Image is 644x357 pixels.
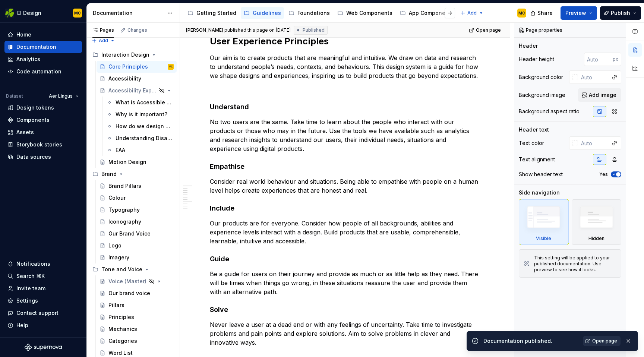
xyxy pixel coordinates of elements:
div: Show header text [519,171,563,178]
div: Foundations [297,9,330,17]
div: EI Design [17,9,41,17]
input: Auto [578,70,608,84]
div: Tone and Voice [101,266,142,273]
p: Consider real world behaviour and situations. Being able to empathise with people on a human leve... [210,177,480,195]
span: Share [537,9,553,17]
div: MC [518,10,525,16]
div: Documentation [93,9,163,17]
div: Logo [108,242,121,249]
div: Understanding Disability [116,135,172,142]
a: Iconography [97,216,177,228]
div: Settings [16,297,38,304]
a: Principles [97,311,177,323]
a: Open page [467,25,504,35]
div: Search ⌘K [16,272,45,280]
h4: Understand [210,102,480,111]
button: Add [89,35,117,46]
div: Home [16,31,31,38]
div: EAA [116,146,125,154]
a: Getting Started [184,7,239,19]
p: Never leave a user at a dead end or with any feelings of uncertainty. Take time to investigate pr... [210,320,480,347]
a: Our brand voice [97,287,177,299]
div: Background image [519,91,565,99]
div: Getting Started [196,9,236,17]
div: published this page on [DATE] [224,27,291,33]
div: Page tree [184,6,457,20]
a: Components [4,114,82,126]
div: Hidden [572,199,622,245]
a: Mechanics [97,323,177,335]
a: Data sources [4,151,82,163]
button: Contact support [4,307,82,319]
a: Documentation [4,41,82,53]
div: App Components [409,9,454,17]
div: Assets [16,129,34,136]
div: Web Components [346,9,392,17]
div: Our brand voice [108,290,150,297]
svg: Supernova Logo [25,344,62,351]
div: Contact support [16,309,59,317]
div: Accessibility Explained [108,87,157,94]
p: Our products are for everyone. Consider how people of all backgrounds, abilities and experience l... [210,219,480,246]
div: MC [169,63,173,70]
a: Brand Pillars [97,180,177,192]
h4: Guide [210,255,480,263]
a: Analytics [4,53,82,65]
button: Publish [600,6,641,20]
a: Pillars [97,299,177,311]
div: Data sources [16,153,51,161]
label: Yes [599,171,608,177]
input: Auto [584,53,613,66]
a: Categories [97,335,177,347]
span: Aer Lingus [49,93,73,99]
div: Imagery [108,254,129,261]
div: Hidden [588,236,604,241]
button: EI DesignMC [1,5,85,21]
button: Aer Lingus [45,91,82,101]
span: Open page [476,27,501,33]
div: Background color [519,73,563,81]
a: Accessibility [97,73,177,85]
div: Code automation [16,68,61,75]
h4: Solve [210,305,480,314]
p: Be a guide for users on their journey and provide as much or as little help as they need. There w... [210,269,480,296]
div: Background aspect ratio [519,108,580,115]
a: Core PrinciplesMC [97,61,177,73]
span: Add [99,38,108,44]
a: Home [4,29,82,41]
span: Add image [589,91,616,99]
a: Motion Design [97,156,177,168]
button: Add image [578,88,621,102]
a: How do we design for Inclusivity? [104,120,177,132]
a: Guidelines [241,7,284,19]
a: Web Components [334,7,395,19]
div: Accessibility [108,75,141,82]
a: EAA [104,144,177,156]
div: Interaction Design [101,51,149,59]
span: Preview [565,9,586,17]
div: Header [519,42,538,50]
a: App Components [397,7,457,19]
p: No two users are the same. Take time to learn about the people who interact with our products or ... [210,117,480,153]
div: Word List [108,349,133,357]
h4: Empathise [210,162,480,171]
a: What is Accessible Design? [104,97,177,108]
a: Invite team [4,282,82,294]
div: Text color [519,139,544,147]
div: Design tokens [16,104,54,111]
div: Iconography [108,218,141,225]
a: Typography [97,204,177,216]
div: MC [74,10,81,16]
div: How do we design for Inclusivity? [116,123,172,130]
div: What is Accessible Design? [116,99,172,106]
img: 56b5df98-d96d-4d7e-807c-0afdf3bdaefa.png [5,9,14,18]
a: Our Brand Voice [97,228,177,240]
a: Settings [4,295,82,307]
div: Principles [108,313,134,321]
span: Open page [592,338,617,344]
button: Preview [561,6,597,20]
a: Foundations [285,7,333,19]
div: Tone and Voice [89,263,177,275]
div: Interaction Design [89,49,177,61]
